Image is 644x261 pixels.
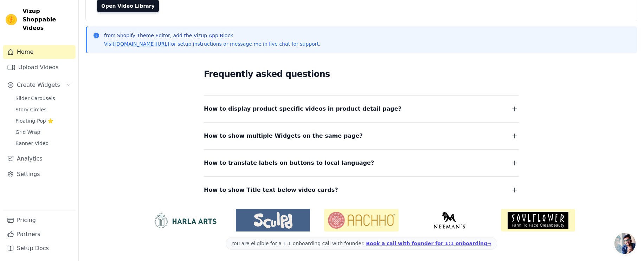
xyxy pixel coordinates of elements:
p: from Shopify Theme Editor, add the Vizup App Block [104,32,320,39]
button: Create Widgets [3,78,76,92]
button: How to show multiple Widgets on the same page? [204,131,519,141]
a: Story Circles [11,105,76,115]
span: Banner Video [15,140,49,147]
h2: Frequently asked questions [204,67,519,81]
span: How to translate labels on buttons to local language? [204,158,374,168]
a: Banner Video [11,138,76,148]
span: Vizup Shoppable Videos [22,7,73,32]
a: Book a call with founder for 1:1 onboarding [366,241,491,246]
span: Create Widgets [17,81,60,89]
img: Aachho [324,209,398,231]
button: How to display product specific videos in product detail page? [204,104,519,114]
img: Vizup [6,14,17,25]
button: How to show Title text below video cards? [204,185,519,195]
img: Neeman's [413,212,487,229]
span: How to show Title text below video cards? [204,185,338,195]
span: Story Circles [15,106,46,113]
span: How to display product specific videos in product detail page? [204,104,401,114]
a: [DOMAIN_NAME][URL] [115,41,169,47]
img: HarlaArts [148,212,222,229]
span: Grid Wrap [15,129,40,136]
img: Soulflower [501,209,575,231]
a: Slider Carousels [11,93,76,103]
a: Grid Wrap [11,127,76,137]
span: How to show multiple Widgets on the same page? [204,131,363,141]
a: Floating-Pop ⭐ [11,116,76,126]
a: Setup Docs [3,241,76,255]
a: Upload Videos [3,60,76,74]
span: Floating-Pop ⭐ [15,117,53,124]
a: Home [3,45,76,59]
a: Settings [3,167,76,181]
a: Pricing [3,213,76,227]
span: Slider Carousels [15,95,55,102]
a: Open chat [614,233,636,254]
p: Visit for setup instructions or message me in live chat for support. [104,40,320,47]
a: Partners [3,227,76,241]
img: Sculpd US [236,212,310,229]
button: How to translate labels on buttons to local language? [204,158,519,168]
a: Analytics [3,152,76,166]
